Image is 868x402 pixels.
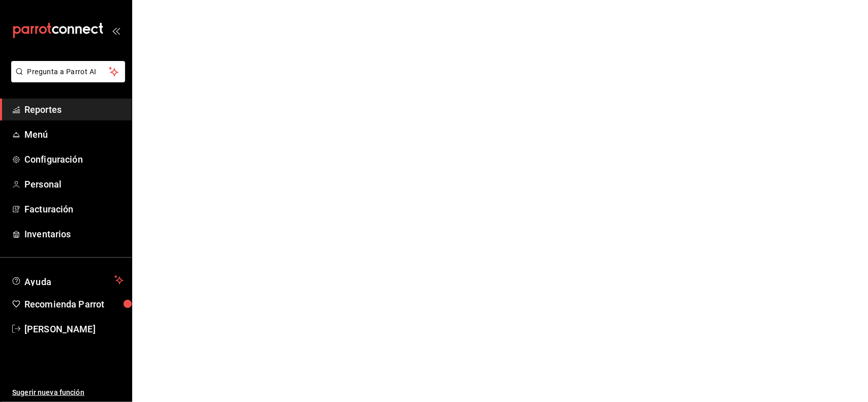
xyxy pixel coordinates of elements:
[112,26,120,35] button: open_drawer_menu
[24,177,124,191] span: Personal
[24,227,124,241] span: Inventarios
[24,128,124,141] span: Menú
[11,61,125,82] button: Pregunta a Parrot AI
[7,74,125,84] a: Pregunta a Parrot AI
[24,202,124,216] span: Facturación
[24,274,110,286] span: Ayuda
[24,103,124,116] span: Reportes
[12,387,124,398] span: Sugerir nueva función
[24,297,124,311] span: Recomienda Parrot
[24,322,124,336] span: [PERSON_NAME]
[27,67,109,77] span: Pregunta a Parrot AI
[24,152,124,166] span: Configuración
